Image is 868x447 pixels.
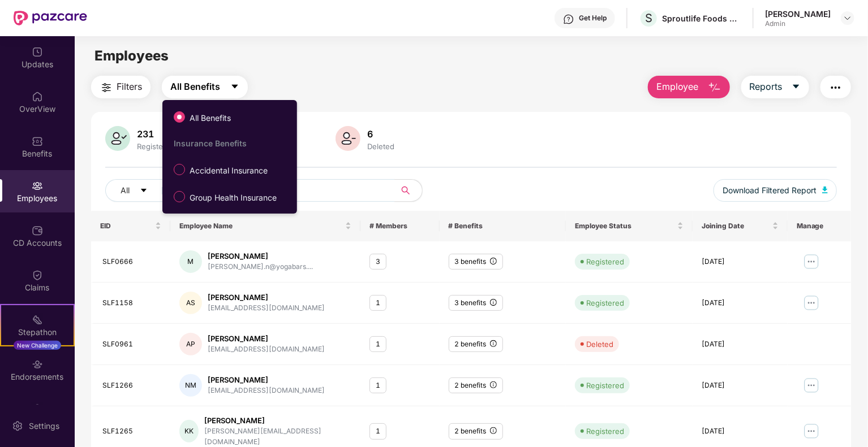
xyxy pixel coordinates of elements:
[32,270,43,281] img: svg+xml;base64,PHN2ZyBpZD0iQ2xhaW0iIHhtbG5zPSJodHRwOi8vd3d3LnczLm9yZy8yMDAwL3N2ZyIgd2lkdGg9IjIwIi...
[208,251,313,262] div: [PERSON_NAME]
[360,211,440,241] th: # Members
[25,420,63,432] div: Settings
[702,298,779,309] div: [DATE]
[802,294,820,312] img: manageButton
[185,164,272,177] span: Accidental Insurance
[14,11,87,25] img: New Pazcare Logo
[140,186,148,196] span: caret-down
[32,359,43,370] img: svg+xml;base64,PHN2ZyBpZD0iRW5kb3JzZW1lbnRzIiB4bWxucz0iaHR0cDovL3d3dy53My5vcmcvMjAwMC9zdmciIHdpZH...
[102,426,161,437] div: SLF1265
[449,423,503,440] div: 2 benefits
[91,211,170,241] th: EID
[369,423,386,440] div: 1
[117,80,142,94] span: Filters
[179,292,202,314] div: AS
[179,250,202,273] div: M
[208,385,325,396] div: [EMAIL_ADDRESS][DOMAIN_NAME]
[440,211,566,241] th: # Benefits
[14,341,61,350] div: New Challenge
[208,303,325,314] div: [EMAIL_ADDRESS][DOMAIN_NAME]
[1,327,74,338] div: Stepathon
[656,80,699,94] span: Employee
[208,262,313,272] div: [PERSON_NAME].n@yogabars....
[12,420,23,432] img: svg+xml;base64,PHN2ZyBpZD0iU2V0dGluZy0yMHgyMCIgeG1sbnM9Imh0dHA6Ly93d3cudzMub3JnLzIwMDAvc3ZnIiB3aW...
[32,46,43,58] img: svg+xml;base64,PHN2ZyBpZD0iVXBkYXRlZCIgeG1sbnM9Imh0dHA6Ly93d3cudzMub3JnLzIwMDAvc3ZnIiB3aWR0aD0iMj...
[185,112,235,124] span: All Benefits
[490,258,497,264] span: info-circle
[723,184,817,197] span: Download Filtered Report
[170,211,360,241] th: Employee Name
[708,81,721,94] img: svg+xml;base64,PHN2ZyB4bWxucz0iaHR0cDovL3d3dy53My5vcmcvMjAwMC9zdmciIHhtbG5zOnhsaW5rPSJodHRwOi8vd3...
[170,80,220,94] span: All Benefits
[449,295,503,311] div: 3 benefits
[802,376,820,394] img: manageButton
[32,403,43,415] img: svg+xml;base64,PHN2ZyBpZD0iTXlfT3JkZXJzIiBkYXRhLW5hbWU9Ik15IE9yZGVycyIgeG1sbnM9Imh0dHA6Ly93d3cudz...
[102,339,161,350] div: SLF0961
[32,91,43,102] img: svg+xml;base64,PHN2ZyBpZD0iSG9tZSIgeG1sbnM9Imh0dHA6Ly93d3cudzMub3JnLzIwMDAvc3ZnIiB3aWR0aD0iMjAiIG...
[586,426,624,437] div: Registered
[230,82,239,92] span: caret-down
[102,298,161,309] div: SLF1158
[662,13,741,24] div: Sproutlife Foods Private Limited
[490,427,497,434] span: info-circle
[208,333,325,344] div: [PERSON_NAME]
[490,381,497,388] span: info-circle
[702,339,779,350] div: [DATE]
[586,338,613,350] div: Deleted
[802,253,820,271] img: manageButton
[788,211,851,241] th: Manage
[105,179,174,202] button: Allcaret-down
[369,254,386,270] div: 3
[94,47,169,64] span: Employees
[490,340,497,347] span: info-circle
[586,297,624,309] div: Registered
[208,292,325,303] div: [PERSON_NAME]
[100,222,153,231] span: EID
[822,186,828,193] img: svg+xml;base64,PHN2ZyB4bWxucz0iaHR0cDovL3d3dy53My5vcmcvMjAwMC9zdmciIHhtbG5zOnhsaW5rPSJodHRwOi8vd3...
[702,257,779,267] div: [DATE]
[174,138,297,148] div: Insurance Benefits
[490,299,497,306] span: info-circle
[32,314,43,326] img: svg+xml;base64,PHN2ZyB4bWxucz0iaHR0cDovL3d3dy53My5vcmcvMjAwMC9zdmciIHdpZHRoPSIyMSIgaGVpZ2h0PSIyMC...
[100,81,113,94] img: svg+xml;base64,PHN2ZyB4bWxucz0iaHR0cDovL3d3dy53My5vcmcvMjAwMC9zdmciIHdpZHRoPSIyNCIgaGVpZ2h0PSIyNC...
[648,76,730,98] button: Employee
[702,222,770,231] span: Joining Date
[32,136,43,147] img: svg+xml;base64,PHN2ZyBpZD0iQmVuZWZpdHMiIHhtbG5zPSJodHRwOi8vd3d3LnczLm9yZy8yMDAwL3N2ZyIgd2lkdGg9Ij...
[369,377,386,394] div: 1
[765,19,831,28] div: Admin
[829,81,843,94] img: svg+xml;base64,PHN2ZyB4bWxucz0iaHR0cDovL3d3dy53My5vcmcvMjAwMC9zdmciIHdpZHRoPSIyNCIgaGVpZ2h0PSIyNC...
[135,142,177,151] div: Registered
[802,422,820,440] img: manageButton
[575,222,675,231] span: Employee Status
[750,80,783,94] span: Reports
[32,225,43,236] img: svg+xml;base64,PHN2ZyBpZD0iQ0RfQWNjb3VudHMiIGRhdGEtbmFtZT0iQ0QgQWNjb3VudHMiIHhtbG5zPSJodHRwOi8vd3...
[449,336,503,353] div: 2 benefits
[792,82,801,92] span: caret-down
[102,380,161,391] div: SLF1266
[449,254,503,270] div: 3 benefits
[369,295,386,311] div: 1
[586,256,624,267] div: Registered
[91,76,151,98] button: Filters
[741,76,809,98] button: Reportscaret-down
[702,426,779,437] div: [DATE]
[365,128,397,140] div: 6
[566,211,693,241] th: Employee Status
[121,184,130,197] span: All
[179,420,199,442] div: KK
[102,257,161,267] div: SLF0666
[105,126,130,151] img: svg+xml;base64,PHN2ZyB4bWxucz0iaHR0cDovL3d3dy53My5vcmcvMjAwMC9zdmciIHhtbG5zOnhsaW5rPSJodHRwOi8vd3...
[765,8,831,19] div: [PERSON_NAME]
[32,180,43,192] img: svg+xml;base64,PHN2ZyBpZD0iRW1wbG95ZWVzIiB4bWxucz0iaHR0cDovL3d3dy53My5vcmcvMjAwMC9zdmciIHdpZHRoPS...
[645,11,652,25] span: S
[135,128,177,140] div: 231
[185,192,281,204] span: Group Health Insurance
[365,142,397,151] div: Deleted
[394,186,416,195] span: search
[369,336,386,353] div: 1
[693,211,788,241] th: Joining Date
[179,222,343,231] span: Employee Name
[714,179,837,202] button: Download Filtered Report
[204,415,351,426] div: [PERSON_NAME]
[579,14,607,23] div: Get Help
